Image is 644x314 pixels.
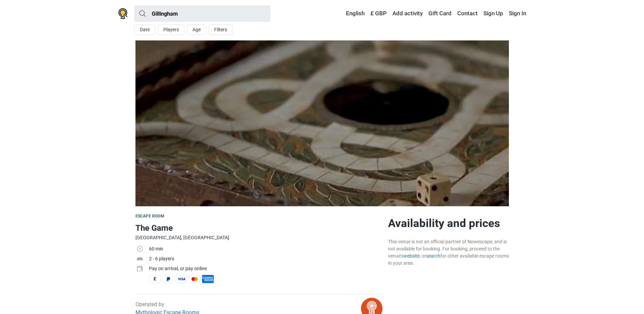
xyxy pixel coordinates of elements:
[341,11,346,16] img: English
[391,7,424,20] a: Add activity
[149,245,383,255] td: 60 min
[427,7,453,20] a: Gift Card
[162,275,174,283] span: PayPal
[456,7,479,20] a: Contact
[388,238,509,267] div: This venue is not an official partner of Nowescape, and is not available for booking. For booking...
[209,24,233,35] button: Filters
[149,255,383,264] td: 2 - 6 players
[482,7,505,20] a: Sign Up
[426,253,440,259] a: search
[176,275,187,283] span: Visa
[507,7,526,20] a: Sign In
[369,7,388,20] a: £ GBP
[149,275,161,283] span: Cash
[202,275,214,283] span: American Express
[149,265,383,272] div: Pay on arrival, or pay online
[134,5,270,22] input: try “London”
[187,24,206,35] button: Age
[189,275,201,283] span: MasterCard
[339,7,366,20] a: English
[135,214,164,219] span: Escape room
[118,8,128,19] img: Nowescape logo
[134,24,155,35] button: Date
[388,216,509,230] h2: Availability and prices
[135,40,509,206] img: The Game photo 1
[135,234,383,241] div: [GEOGRAPHIC_DATA], [GEOGRAPHIC_DATA]
[135,222,383,234] h1: The Game
[403,253,420,259] a: website
[158,24,184,35] button: Players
